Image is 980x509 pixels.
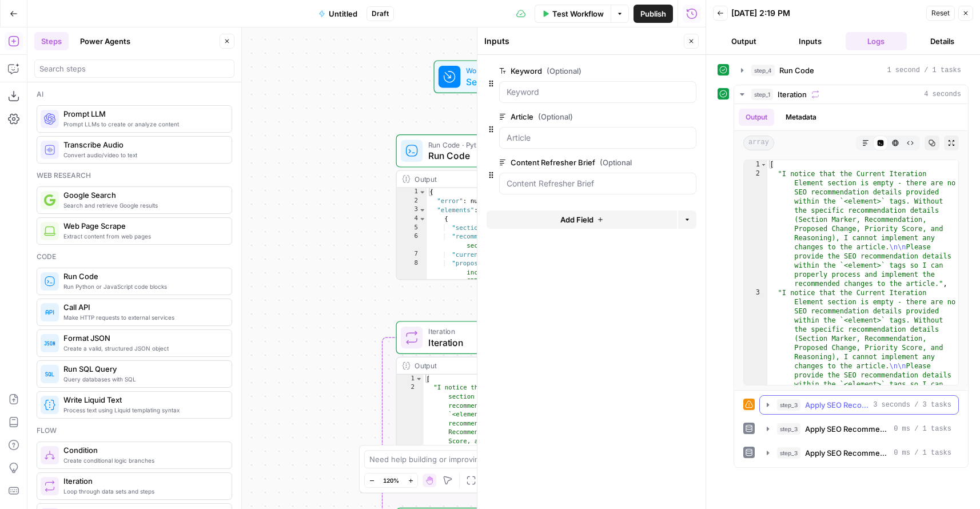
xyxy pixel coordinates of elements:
[39,63,229,74] input: Search steps
[397,375,424,384] div: 1
[419,214,426,224] span: Toggle code folding, rows 4 through 12
[777,447,800,459] span: step_3
[552,8,604,19] span: Test Workflow
[805,399,869,411] span: Apply SEO Recommendation
[63,232,222,241] span: Extract content from web pages
[760,444,958,462] button: 0 ms / 1 tasks
[760,396,958,414] button: 3 seconds / 3 tasks
[397,384,424,491] div: 2
[777,399,800,411] span: step_3
[63,220,222,232] span: Web Page Scrape
[894,448,951,458] span: 0 ms / 1 tasks
[734,85,968,104] button: 4 seconds
[734,61,968,79] button: 1 second / 1 tasks
[428,336,572,349] span: Iteration
[507,86,689,98] input: Keyword
[428,326,572,337] span: Iteration
[887,65,961,75] span: 1 second / 1 tasks
[419,188,426,197] span: Toggle code folding, rows 1 through 32
[547,65,581,77] span: (Optional)
[397,206,427,215] div: 3
[397,214,427,224] div: 4
[73,32,137,50] button: Power Agents
[499,157,632,168] label: Content Refresher Brief
[63,375,222,384] span: Query databases with SQL
[63,282,222,291] span: Run Python or JavaScript code blocks
[63,456,222,465] span: Create conditional logic branches
[499,111,632,122] label: Article
[415,375,423,384] span: Toggle code folding, rows 1 through 5
[397,233,427,250] div: 6
[372,9,389,19] span: Draft
[931,8,950,18] span: Reset
[924,89,961,100] span: 4 seconds
[734,104,968,467] div: 4 seconds
[63,405,222,415] span: Process text using Liquid templating syntax
[396,321,609,466] div: IterationIterationStep 1Output[ "I notice that the Current Iteration Element section is empty - t...
[743,136,774,150] span: array
[560,214,593,225] span: Add Field
[739,109,774,126] button: Output
[383,476,399,485] span: 120%
[751,89,773,100] span: step_1
[640,8,666,19] span: Publish
[484,35,680,47] div: Inputs
[466,65,534,76] span: Workflow
[415,360,571,371] div: Output
[713,32,775,50] button: Output
[535,5,611,23] button: Test Workflow
[428,139,570,150] span: Run Code · Python
[507,178,689,189] input: Content Refresher Brief
[63,189,222,201] span: Google Search
[396,60,609,93] div: WorkflowSet InputsInputs
[779,65,814,76] span: Run Code
[397,250,427,260] div: 7
[744,169,767,288] div: 2
[805,423,889,435] span: Apply SEO Recommendation
[63,487,222,496] span: Loop through data sets and steps
[926,6,955,21] button: Reset
[63,271,222,282] span: Run Code
[63,475,222,487] span: Iteration
[396,134,609,280] div: Run Code · PythonRun CodeStep 4Output{ "error": null, "elements":[ { "section_marker":"SEO_ADD_1"...
[805,447,889,459] span: Apply SEO Recommendation
[779,32,841,50] button: Inputs
[34,32,69,50] button: Steps
[397,188,427,197] div: 1
[634,5,673,23] button: Publish
[63,120,222,129] span: Prompt LLMs to create or analyze content
[63,332,222,344] span: Format JSON
[466,75,534,89] span: Set Inputs
[760,420,958,438] button: 0 ms / 1 tasks
[744,160,767,169] div: 1
[63,108,222,120] span: Prompt LLM
[538,111,573,122] span: (Optional)
[779,109,823,126] button: Metadata
[600,157,635,168] span: (Optional)
[63,444,222,456] span: Condition
[419,206,426,215] span: Toggle code folding, rows 3 through 31
[428,149,570,162] span: Run Code
[894,424,951,434] span: 0 ms / 1 tasks
[63,201,222,210] span: Search and retrieve Google results
[63,139,222,150] span: Transcribe Audio
[487,210,677,229] button: Add Field
[873,400,951,410] span: 3 seconds / 3 tasks
[397,259,427,331] div: 8
[751,65,775,76] span: step_4
[507,132,689,144] input: Article
[63,313,222,322] span: Make HTTP requests to external services
[63,301,222,313] span: Call API
[63,394,222,405] span: Write Liquid Text
[37,170,232,181] div: Web research
[499,65,632,77] label: Keyword
[63,150,222,160] span: Convert audio/video to text
[846,32,907,50] button: Logs
[37,89,232,100] div: Ai
[329,8,357,19] span: Untitled
[744,288,767,407] div: 3
[911,32,973,50] button: Details
[778,89,807,100] span: Iteration
[415,173,571,184] div: Output
[312,5,364,23] button: Untitled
